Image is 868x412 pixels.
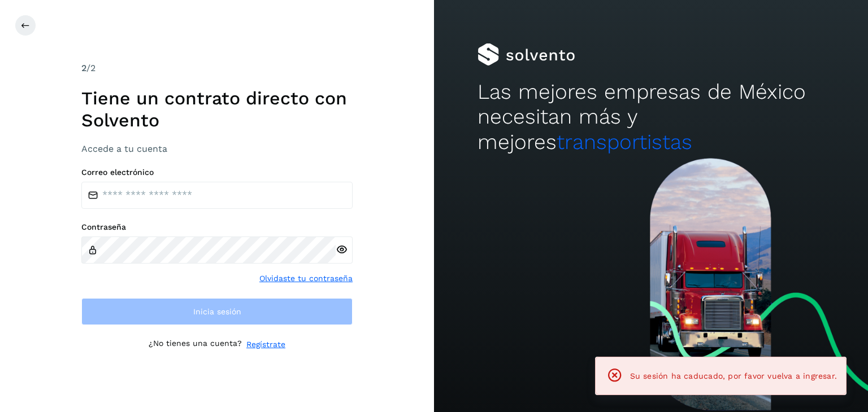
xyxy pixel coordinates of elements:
h1: Tiene un contrato directo con Solvento [81,87,353,131]
a: Olvidaste tu contraseña [259,273,353,284]
h2: Las mejores empresas de México necesitan más y mejores [478,80,824,155]
span: Su sesión ha caducado, por favor vuelva a ingresar. [630,371,837,380]
button: Inicia sesión [81,298,353,325]
label: Correo electrónico [81,168,353,177]
a: Regístrate [246,339,285,350]
h3: Accede a tu cuenta [81,143,353,154]
span: 2 [81,63,86,73]
div: /2 [81,62,353,75]
p: ¿No tienes una cuenta? [149,339,242,350]
span: Inicia sesión [193,308,241,315]
span: transportistas [557,130,692,154]
label: Contraseña [81,222,353,232]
